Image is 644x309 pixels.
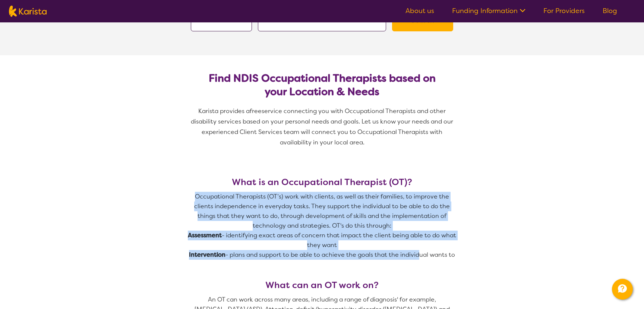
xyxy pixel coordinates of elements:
[188,250,456,260] p: - plans and support to be able to achieve the goals that the individual wants to
[452,6,525,15] a: Funding Information
[603,6,617,15] a: Blog
[188,280,456,290] h3: What can an OT work on?
[188,231,456,250] p: - identifying exact areas of concern that impact the client being able to do what they want
[250,107,262,115] span: free
[197,72,447,99] h2: Find NDIS Occupational Therapists based on your Location & Needs
[188,192,456,231] p: Occupational Therapists (OT’s) work with clients, as well as their families, to improve the clien...
[191,107,455,146] span: service connecting you with Occupational Therapists and other disability services based on your p...
[543,6,585,15] a: For Providers
[405,6,434,15] a: About us
[612,279,633,300] button: Channel Menu
[198,107,250,115] span: Karista provides a
[189,251,225,259] strong: Intervention
[188,177,456,187] h3: What is an Occupational Therapist (OT)?
[9,6,47,17] img: Karista logo
[188,231,222,239] strong: Assessment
